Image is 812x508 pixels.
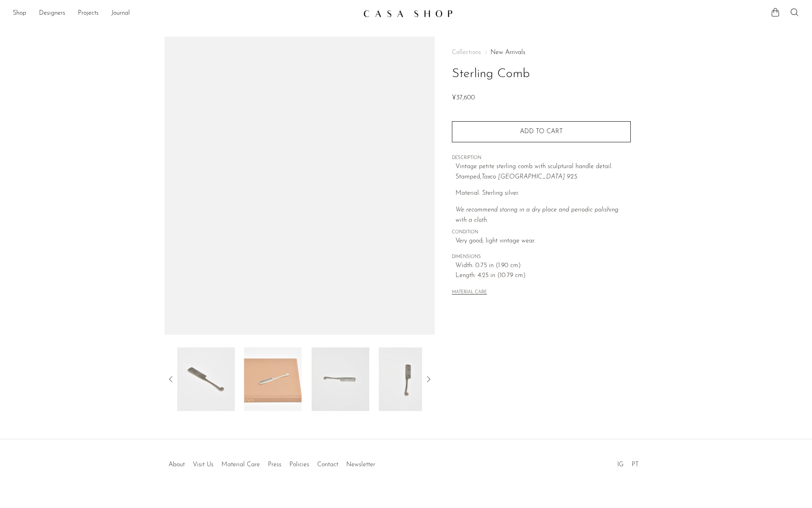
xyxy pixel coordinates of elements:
[452,49,631,56] nav: Breadcrumbs
[613,455,643,470] ul: Social Medias
[13,7,357,20] nav: Desktop navigation
[490,49,525,56] a: New Arrivals
[268,461,281,468] a: Press
[452,95,475,101] span: ¥37,600
[39,8,65,19] a: Designers
[455,236,631,246] span: Very good; light vintage wear.
[221,461,260,468] a: Material Care
[169,461,185,468] a: About
[452,49,481,56] span: Collections
[520,128,563,135] span: Add to cart
[617,461,624,468] a: IG
[452,254,631,261] span: DIMENSIONS
[452,229,631,236] span: CONDITION
[379,347,436,411] img: Sterling Comb
[452,155,631,162] span: DESCRIPTION
[632,461,639,468] a: PT
[455,207,618,223] i: We recommend storing in a dry place and periodic polishing with a cloth.
[289,461,309,468] a: Policies
[455,261,631,271] span: Width: 0.75 in (1.90 cm)
[193,461,213,468] a: Visit Us
[177,347,235,411] img: Sterling Comb
[317,461,338,468] a: Contact
[165,455,379,470] ul: Quick links
[111,8,130,19] a: Journal
[455,271,631,281] span: Length: 4.25 in (10.79 cm)
[455,162,631,182] p: Vintage petite sterling comb with sculptural handle detail. Stamped,
[452,64,631,84] h1: Sterling Comb
[452,121,631,142] button: Add to cart
[312,347,369,411] img: Sterling Comb
[244,347,302,411] img: Sterling Comb
[13,7,357,20] ul: NEW HEADER MENU
[13,8,26,19] a: Shop
[452,290,487,296] button: MATERIAL CARE
[481,174,578,180] em: Taxco [GEOGRAPHIC_DATA] 925.
[78,8,99,19] a: Projects
[455,188,631,199] p: Material: Sterling silver.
